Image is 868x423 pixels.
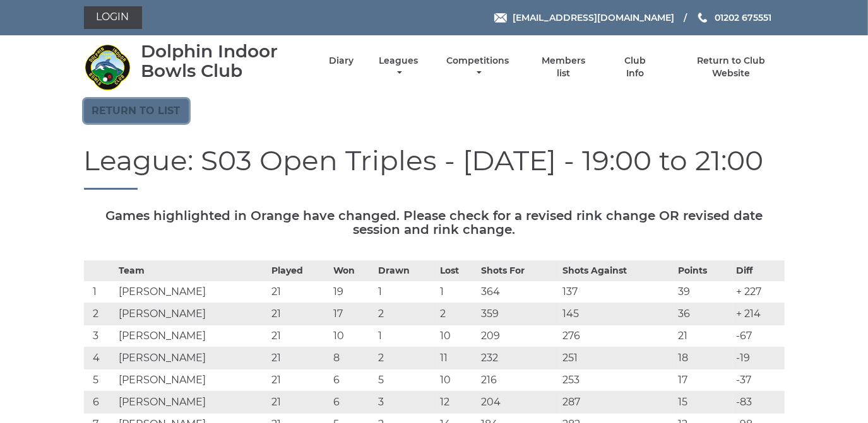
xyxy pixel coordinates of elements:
[84,43,131,91] img: Dolphin Indoor Bowls Club
[268,261,330,281] th: Played
[560,325,675,347] td: 276
[444,55,513,79] a: Competitions
[560,261,675,281] th: Shots Against
[329,55,354,67] a: Diary
[84,325,116,347] td: 3
[437,347,478,369] td: 11
[84,369,116,391] td: 5
[84,303,116,325] td: 2
[376,55,421,79] a: Leagues
[479,261,560,281] th: Shots For
[479,281,560,303] td: 364
[375,303,437,325] td: 2
[479,325,560,347] td: 209
[733,281,785,303] td: + 227
[494,11,674,25] a: Email [EMAIL_ADDRESS][DOMAIN_NAME]
[733,261,785,281] th: Diff
[494,13,507,23] img: Email
[560,303,675,325] td: 145
[330,347,376,369] td: 8
[715,12,771,23] span: 01202 675551
[733,325,785,347] td: -67
[330,391,376,414] td: 6
[479,391,560,414] td: 204
[375,369,437,391] td: 5
[560,347,675,369] td: 251
[560,281,675,303] td: 137
[479,347,560,369] td: 232
[375,325,437,347] td: 1
[513,12,674,23] span: [EMAIL_ADDRESS][DOMAIN_NAME]
[479,303,560,325] td: 359
[84,347,116,369] td: 4
[330,325,376,347] td: 10
[84,6,142,29] a: Login
[116,325,268,347] td: [PERSON_NAME]
[437,369,478,391] td: 10
[268,281,330,303] td: 21
[534,55,592,79] a: Members list
[268,325,330,347] td: 21
[733,347,785,369] td: -19
[375,391,437,414] td: 3
[375,261,437,281] th: Drawn
[330,303,376,325] td: 17
[675,325,732,347] td: 21
[141,42,307,81] div: Dolphin Indoor Bowls Club
[116,391,268,414] td: [PERSON_NAME]
[84,99,189,123] a: Return to list
[675,369,732,391] td: 17
[437,303,478,325] td: 2
[560,391,675,414] td: 287
[560,369,675,391] td: 253
[330,281,376,303] td: 19
[268,303,330,325] td: 21
[375,347,437,369] td: 2
[84,145,785,190] h1: League: S03 Open Triples - [DATE] - 19:00 to 21:00
[330,369,376,391] td: 6
[84,281,116,303] td: 1
[116,369,268,391] td: [PERSON_NAME]
[116,261,268,281] th: Team
[677,55,784,79] a: Return to Club Website
[116,347,268,369] td: [PERSON_NAME]
[675,261,732,281] th: Points
[733,391,785,414] td: -83
[375,281,437,303] td: 1
[437,261,478,281] th: Lost
[268,391,330,414] td: 21
[437,391,478,414] td: 12
[675,347,732,369] td: 18
[330,261,376,281] th: Won
[437,325,478,347] td: 10
[698,13,707,23] img: Phone us
[675,303,732,325] td: 36
[733,369,785,391] td: -37
[615,55,656,79] a: Club Info
[437,281,478,303] td: 1
[116,281,268,303] td: [PERSON_NAME]
[268,369,330,391] td: 21
[696,11,771,25] a: Phone us 01202 675551
[268,347,330,369] td: 21
[479,369,560,391] td: 216
[675,391,732,414] td: 15
[84,391,116,414] td: 6
[116,303,268,325] td: [PERSON_NAME]
[675,281,732,303] td: 39
[733,303,785,325] td: + 214
[84,209,785,236] h5: Games highlighted in Orange have changed. Please check for a revised rink change OR revised date ...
